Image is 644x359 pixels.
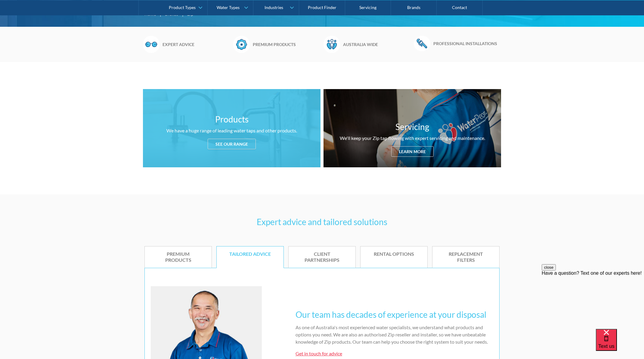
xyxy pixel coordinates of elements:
div: Product Types [169,5,196,10]
a: Get in touch for advice [296,351,342,356]
h6: Australia wide [343,41,411,48]
img: Waterpeople Symbol [324,36,340,53]
div: Premium products [154,251,203,264]
h6: Professional installations [433,40,501,47]
iframe: podium webchat widget prompt [542,264,644,336]
img: Glasses [143,36,159,53]
h3: Our team has decades of experience at your disposal [296,308,493,321]
img: Badge [233,36,250,53]
div: Learn more [391,146,434,157]
div: See our range [208,139,256,149]
a: ProductsWe have a huge range of leading water taps and other products.See our range [143,89,320,167]
h3: Expert advice and tailored solutions [144,215,500,228]
p: As one of Australia's most experienced water specialists, we understand what products and options... [296,324,493,345]
div: Replacement filters [441,251,490,264]
div: Rental options [370,251,418,257]
div: Water Types [217,5,240,10]
div: Client partnerships [298,251,346,264]
img: Wrench [414,36,430,51]
div: We have a huge range of leading water taps and other products. [166,127,297,134]
iframe: podium webchat widget bubble [596,329,644,359]
a: ServicingWe'll keep your Zip tap flowing with expert servicing and maintenance.Learn more [324,89,501,167]
div: Tailored advice [226,251,274,257]
div: Industries [265,5,283,10]
h6: Premium products [253,41,320,48]
div: We'll keep your Zip tap flowing with expert servicing and maintenance. [340,135,485,142]
h6: Expert advice [163,41,230,48]
h3: Products [215,113,249,125]
h3: Servicing [395,120,429,133]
